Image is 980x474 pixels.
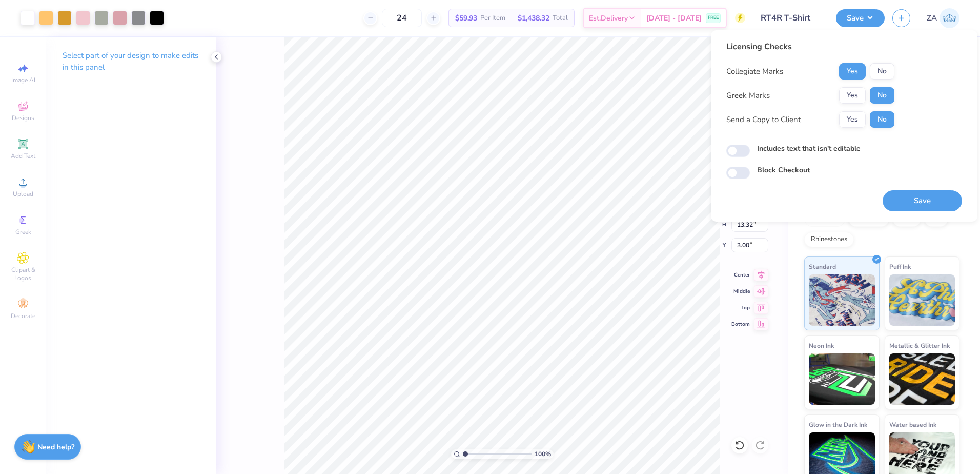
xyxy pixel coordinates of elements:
[480,13,505,24] span: Per Item
[889,353,955,405] img: Metallic & Glitter Ink
[11,312,35,320] span: Decorate
[889,261,911,272] span: Puff Ink
[731,271,750,279] span: Center
[731,321,750,328] span: Bottom
[804,232,854,247] div: Rhinestones
[927,12,937,24] span: ZA
[839,87,866,104] button: Yes
[646,13,702,24] span: [DATE] - [DATE]
[889,340,950,351] span: Metallic & Glitter Ink
[836,9,885,27] button: Save
[708,14,719,22] span: FREE
[870,63,894,80] button: No
[839,111,866,128] button: Yes
[382,9,422,27] input: – –
[809,274,875,326] img: Standard
[940,8,959,28] img: Zuriel Alaba
[731,288,750,295] span: Middle
[726,41,894,53] div: Licensing Checks
[883,190,962,211] button: Save
[809,261,836,272] span: Standard
[13,190,33,198] span: Upload
[809,419,867,430] span: Glow in the Dark Ink
[870,87,894,104] button: No
[11,76,35,84] span: Image AI
[753,8,828,28] input: Untitled Design
[731,304,750,311] span: Top
[726,66,783,77] div: Collegiate Marks
[927,8,959,28] a: ZA
[11,152,35,160] span: Add Text
[757,143,861,154] label: Includes text that isn't editable
[63,50,200,73] p: Select part of your design to make edits in this panel
[726,114,801,126] div: Send a Copy to Client
[455,13,477,24] span: $59.93
[15,228,31,236] span: Greek
[37,442,74,452] strong: Need help?
[839,63,866,80] button: Yes
[757,165,810,175] label: Block Checkout
[889,274,955,326] img: Puff Ink
[809,340,834,351] span: Neon Ink
[809,353,875,405] img: Neon Ink
[553,13,568,24] span: Total
[589,13,628,24] span: Est. Delivery
[5,266,41,282] span: Clipart & logos
[518,13,549,24] span: $1,438.32
[889,419,936,430] span: Water based Ink
[535,449,551,459] span: 100 %
[726,90,770,102] div: Greek Marks
[870,111,894,128] button: No
[12,114,34,122] span: Designs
